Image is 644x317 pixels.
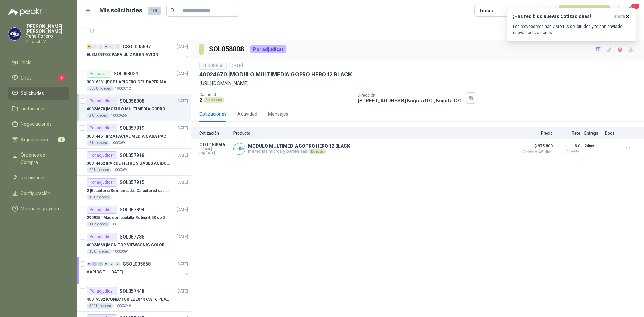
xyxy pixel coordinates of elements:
p: [DATE] [177,179,188,186]
p: [URL][DOMAIN_NAME] [199,80,636,87]
div: 20 Unidades [87,167,112,173]
div: 0 [115,44,120,49]
div: Incluido [565,149,580,154]
p: 10003655 [111,113,127,118]
a: Inicio [8,56,69,69]
p: 1 [113,195,115,200]
p: Entrega [584,131,601,136]
div: Directo [308,149,326,154]
h3: SOL058008 [209,44,245,54]
img: Company Logo [234,143,245,154]
h3: ¡Has recibido nuevas cotizaciones! [513,14,611,19]
p: memorias micros y partes sas [248,149,350,154]
div: 0 [92,44,97,49]
p: SOL058008 [120,99,144,103]
p: [DATE] [177,261,188,267]
span: 1 [58,137,65,142]
a: 0 1 7 0 0 0 GSOL005668[DATE] VARIOS TI - [DATE] [87,260,190,281]
span: Chat [21,74,31,82]
a: Por adjudicarSOL057919[DATE] 30014461 |PZA FACIAL MEDIA CARA PVC SERIE 6000 3M6 Unidades10003691 [77,121,191,149]
p: GSOL005697 [123,44,151,49]
p: 40019582 | CONECTOR EZEX44 CAT 6 PLATINUM TOOLS [87,296,170,303]
div: 2 Unidades [87,113,110,118]
div: 0 [87,262,92,266]
div: Por adjudicar [87,178,117,187]
span: 100 [148,7,161,15]
div: 10 Unidades [87,249,112,254]
div: 500 Unidades [87,303,114,309]
a: Licitaciones [8,102,69,115]
p: 30014462 | PAR DE FILTROS GASES ACIDOS REF.2096 3M [87,160,170,167]
p: Producto [233,131,515,136]
p: [DATE] [229,63,243,69]
div: 10003655 [199,62,227,70]
span: Manuales y ayuda [21,205,59,212]
p: 10003691 [111,140,127,146]
div: 0 [115,262,120,266]
p: 40024670 | MODULO MULTIMEDIA GOPRO HERO 12 BLACK [87,106,170,112]
p: SOL057894 [120,207,144,212]
p: Docs [605,131,619,136]
div: Mensajes [268,110,288,118]
img: Company Logo [8,28,21,40]
span: Adjudicación [21,136,48,143]
p: 10003391 [113,249,129,254]
a: Negociaciones [8,118,69,130]
div: 1 Unidades [87,222,110,227]
span: Configuración [21,190,50,197]
p: VARIOS TI - [DATE] [87,269,123,275]
span: C: [DATE] [199,147,229,151]
p: 30014461 | PZA FACIAL MEDIA CARA PVC SERIE 6000 3M [87,133,170,140]
p: 10003712 [115,86,131,91]
div: 0 [104,44,109,49]
p: [DATE] [177,98,188,104]
p: [DATE] [177,71,188,77]
p: SOL057919 [120,126,144,130]
div: Por adjudicar [250,45,286,53]
span: 20 [631,3,640,9]
p: Precio [519,131,553,136]
div: Por adjudicar [87,233,117,241]
p: 2 [199,97,202,103]
div: Por adjudicar [87,287,117,295]
a: Por adjudicarSOL057918[DATE] 30014462 |PAR DE FILTROS GASES ACIDOS REF.2096 3M20 Unidades10003691 [77,149,191,176]
div: 6 Unidades [87,140,110,146]
p: SOL057785 [120,234,144,239]
button: 20 [624,5,636,17]
p: 10003246 [115,303,131,309]
p: [PERSON_NAME] [PERSON_NAME] Peña Forero [25,24,69,38]
p: 40024669 | MONITOR VIEWSONIC COLOR PRO VP2786-4K [87,242,170,248]
h1: Mis solicitudes [99,6,142,15]
p: 2 días [584,142,601,150]
p: Cantidad [199,92,352,97]
span: 2 [58,75,65,81]
div: Cotizaciones [199,110,227,118]
a: Manuales y ayuda [8,202,69,215]
a: Por adjudicarSOL057915[DATE] 2 |Estantería Semipesada. Características en el adjunto10 Unidades1 [77,176,191,203]
div: Por enviar [87,70,111,78]
p: Flete [557,131,580,136]
p: 10003691 [113,167,129,173]
p: Los proveedores han visto tus solicitudes y te han enviado nuevas cotizaciones. [513,23,630,36]
div: Por adjudicar [87,206,117,214]
a: Por enviarSOL058021[DATE] 30016231 |POP LAPICERO GEL PAPER MATE INKJOY 0.7 (Revisar el adjunto)60... [77,67,191,94]
p: GSOL005668 [123,262,151,266]
p: Dirección [358,93,463,98]
div: Por adjudicar [87,97,117,105]
span: Negociaciones [21,120,52,128]
p: ELEMENTOS PARA ULIZAR EN AVION [87,52,158,58]
a: Solicitudes [8,87,69,100]
p: [DATE] [177,207,188,213]
span: $ 975.800 [519,142,553,150]
span: Órdenes de Compra [21,151,63,166]
a: Adjudicación1 [8,133,69,146]
p: 1001 [111,222,119,227]
p: [DATE] [177,125,188,131]
div: 0 [104,262,109,266]
span: Remisiones [21,174,46,181]
p: 30016231 | POP LAPICERO GEL PAPER MATE INKJOY 0.7 (Revisar el adjunto) [87,79,170,85]
a: Por adjudicarSOL058008[DATE] 40024670 |MODULO MULTIMEDIA GOPRO HERO 12 BLACK2 Unidades10003655 [77,94,191,121]
button: ¡Has recibido nuevas cotizaciones!ahora Los proveedores han visto tus solicitudes y te han enviad... [507,8,636,41]
p: COT184946 [199,142,229,147]
p: SOL057448 [120,289,144,294]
